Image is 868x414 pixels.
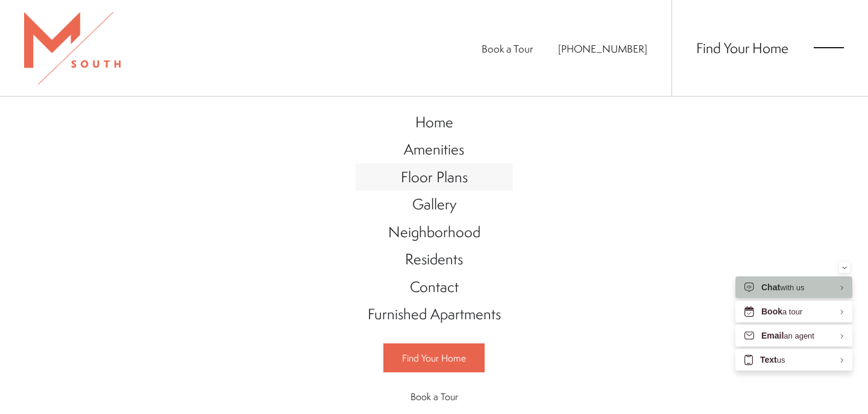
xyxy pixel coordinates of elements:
[415,112,453,132] span: Home
[558,42,647,56] span: [PHONE_NUMBER]
[356,136,513,164] a: Go to Amenities
[356,246,513,273] a: Go to Residents
[696,38,788,57] a: Find Your Home
[356,109,513,136] a: Go to Home
[24,12,121,84] img: MSouth
[404,139,464,159] span: Amenities
[814,42,844,53] button: Open Menu
[405,249,463,269] span: Residents
[388,221,480,242] span: Neighborhood
[383,343,485,372] a: Find Your Home
[356,218,513,246] a: Go to Neighborhood
[356,273,513,301] a: Go to Contact
[356,191,513,218] a: Go to Gallery
[356,164,513,191] a: Go to Floor Plans
[401,167,468,187] span: Floor Plans
[558,42,647,56] a: Call Us at 813-570-8014
[410,276,459,297] span: Contact
[383,383,485,410] a: Book a Tour
[482,42,533,56] a: Book a Tour
[368,304,501,324] span: Furnished Apartments
[410,390,458,403] span: Book a Tour
[356,301,513,328] a: Go to Furnished Apartments (opens in a new tab)
[402,351,466,365] span: Find Your Home
[412,194,456,214] span: Gallery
